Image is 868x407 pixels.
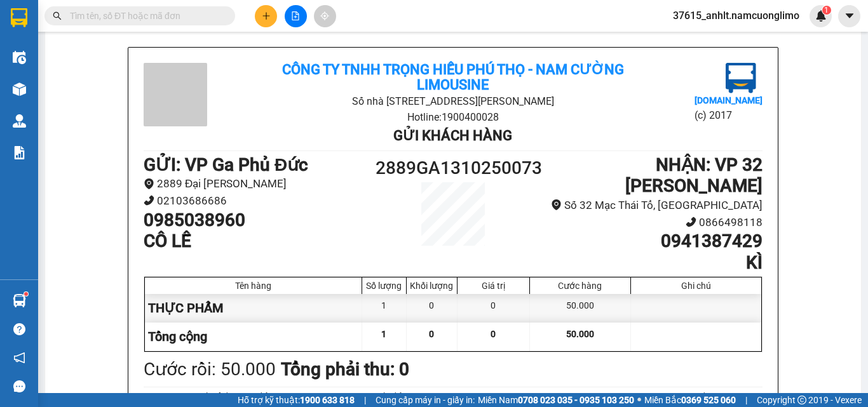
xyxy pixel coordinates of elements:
[393,128,512,143] b: Gửi khách hàng
[314,5,336,27] button: aim
[458,294,530,323] div: 0
[362,294,407,323] div: 1
[281,359,409,380] b: Tổng phải thu: 0
[481,390,607,402] li: 14:19[DATE]
[429,329,434,339] span: 0
[461,281,526,291] div: Giá trị
[13,323,25,335] span: question-circle
[518,395,634,405] strong: 0708 023 035 - 0935 103 250
[148,329,207,344] span: Tổng cộng
[148,281,358,291] div: Tên hàng
[531,197,763,214] li: Số 32 Mạc Thái Tổ, [GEOGRAPHIC_DATA]
[144,175,376,192] li: 2889 Đại [PERSON_NAME]
[247,93,659,109] li: Số nhà [STREET_ADDRESS][PERSON_NAME]
[145,294,362,323] div: THỰC PHẨM
[381,329,386,339] span: 1
[144,356,276,384] div: Cước rồi : 50.000
[11,8,27,27] img: logo-vxr
[478,393,634,407] span: Miền Nam
[262,11,271,20] span: plus
[531,230,763,252] h1: 0941387429
[531,214,763,231] li: 0866498118
[282,62,624,93] b: Công ty TNHH Trọng Hiếu Phú Thọ - Nam Cường Limousine
[530,294,631,323] div: 50.000
[24,292,28,296] sup: 1
[365,281,403,291] div: Số lượng
[119,69,531,85] li: Hotline: 1900400028
[745,393,747,407] span: |
[376,393,475,407] span: Cung cấp máy in - giấy in:
[238,393,355,407] span: Hỗ trợ kỹ thuật:
[247,109,659,125] li: Hotline: 1900400028
[144,210,376,231] h1: 0985038960
[255,5,277,27] button: plus
[144,230,376,252] h1: CÔ LỄ
[169,390,295,402] li: Người gửi hàng xác nhận
[325,390,451,402] li: Người nhận
[695,107,763,123] li: (c) 2017
[695,95,763,105] b: [DOMAIN_NAME]
[13,114,26,128] img: warehouse-icon
[291,11,300,20] span: file-add
[13,51,26,64] img: warehouse-icon
[681,395,736,405] strong: 0369 525 060
[533,281,627,291] div: Cước hàng
[154,15,496,50] b: Công ty TNHH Trọng Hiếu Phú Thọ - Nam Cường Limousine
[822,6,831,15] sup: 1
[364,393,366,407] span: |
[13,83,26,96] img: warehouse-icon
[13,380,25,392] span: message
[320,11,329,20] span: aim
[119,53,531,69] li: Số nhà [STREET_ADDRESS][PERSON_NAME]
[637,397,641,403] span: ⚪️
[13,294,26,307] img: warehouse-icon
[376,154,531,182] h1: 2889GA1310250073
[285,5,307,27] button: file-add
[815,10,827,22] img: icon-new-feature
[726,63,756,93] img: logo.jpg
[531,252,763,274] h1: KÌ
[551,199,562,210] span: environment
[625,154,763,197] b: NHẬN : VP 32 [PERSON_NAME]
[53,11,62,20] span: search
[686,217,696,227] span: phone
[566,329,594,339] span: 50.000
[407,294,458,323] div: 0
[838,5,860,27] button: caret-down
[491,329,496,339] span: 0
[637,390,763,402] li: NV trả hàng
[70,9,220,23] input: Tìm tên, số ĐT hoặc mã đơn
[300,395,355,405] strong: 1900 633 818
[844,10,855,22] span: caret-down
[824,6,829,15] span: 1
[144,192,376,210] li: 02103686686
[144,154,308,175] b: GỬI : VP Ga Phủ Đức
[797,396,806,404] span: copyright
[663,8,810,23] span: 37615_anhlt.namcuonglimo
[144,178,154,189] span: environment
[410,281,454,291] div: Khối lượng
[13,352,25,364] span: notification
[13,146,26,159] img: solution-icon
[634,281,758,291] div: Ghi chú
[144,195,154,206] span: phone
[644,393,736,407] span: Miền Bắc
